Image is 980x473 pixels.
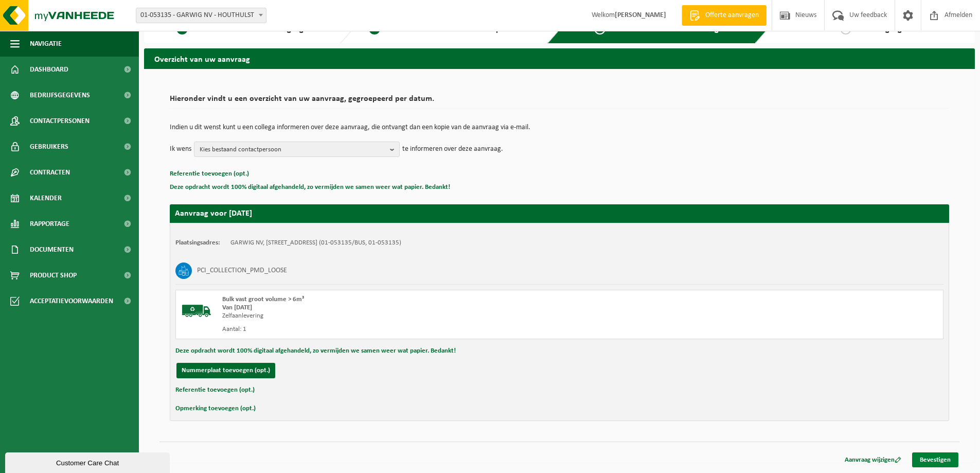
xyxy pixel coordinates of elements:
strong: Aanvraag voor [DATE] [175,209,252,218]
a: Offerte aanvragen [682,5,767,26]
button: Opmerking toevoegen (opt.) [175,402,256,415]
span: Offerte aanvragen [703,10,761,21]
h3: PCI_COLLECTION_PMD_LOOSE [197,262,287,279]
span: Bedrijfsgegevens [30,82,90,108]
h2: Overzicht van uw aanvraag [144,48,975,68]
button: Deze opdracht wordt 100% digitaal afgehandeld, zo vermijden we samen weer wat papier. Bedankt! [170,181,450,194]
span: Rapportage [30,211,69,237]
span: Product Shop [30,262,77,288]
span: Kies bestaand contactpersoon [200,142,386,157]
td: GARWIG NV, [STREET_ADDRESS] (01-053135/BUS, 01-053135) [230,239,401,247]
p: Indien u dit wenst kunt u een collega informeren over deze aanvraag, die ontvangt dan een kopie v... [170,124,949,131]
button: Referentie toevoegen (opt.) [175,383,255,397]
span: Navigatie [30,31,62,57]
div: Zelfaanlevering [222,312,601,320]
p: Ik wens [170,142,191,157]
img: BL-SO-LV.png [181,295,212,326]
span: Contracten [30,160,70,185]
button: Nummerplaat toevoegen (opt.) [176,363,275,378]
button: Kies bestaand contactpersoon [194,142,400,157]
strong: Van [DATE] [222,304,252,311]
a: Bevestigen [912,452,958,467]
div: Aantal: 1 [222,325,601,334]
button: Referentie toevoegen (opt.) [170,167,249,181]
span: Kalender [30,185,62,211]
span: Contactpersonen [30,108,90,134]
span: Bulk vast groot volume > 6m³ [222,296,304,303]
a: Aanvraag wijzigen [837,452,909,467]
span: Documenten [30,237,74,262]
span: 01-053135 - GARWIG NV - HOUTHULST [136,8,266,23]
button: Deze opdracht wordt 100% digitaal afgehandeld, zo vermijden we samen weer wat papier. Bedankt! [175,344,456,358]
span: Gebruikers [30,134,68,160]
strong: [PERSON_NAME] [615,11,666,19]
iframe: chat widget [5,450,172,473]
h2: Hieronder vindt u een overzicht van uw aanvraag, gegroepeerd per datum. [170,95,949,109]
strong: Plaatsingsadres: [175,239,220,246]
p: te informeren over deze aanvraag. [402,142,503,157]
span: Dashboard [30,57,68,82]
span: 01-053135 - GARWIG NV - HOUTHULST [136,8,266,23]
span: Acceptatievoorwaarden [30,288,113,314]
